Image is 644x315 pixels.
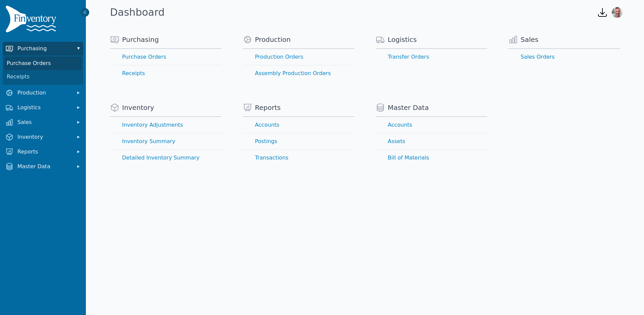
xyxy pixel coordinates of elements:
[243,150,354,166] a: Transactions
[243,49,354,65] a: Production Orders
[110,65,221,81] a: Receipts
[243,117,354,133] a: Accounts
[110,6,165,18] h1: Dashboard
[17,163,71,171] span: Master Data
[255,35,290,44] span: Production
[110,49,221,65] a: Purchase Orders
[122,35,159,44] span: Purchasing
[243,65,354,81] a: Assembly Production Orders
[3,145,83,159] button: Reports
[4,70,82,83] a: Receipts
[612,7,623,18] img: Bogdan Packo
[4,57,82,70] a: Purchase Orders
[110,150,221,166] a: Detailed Inventory Summary
[110,117,221,133] a: Inventory Adjustments
[17,148,71,156] span: Reports
[508,49,620,65] a: Sales Orders
[17,133,71,141] span: Inventory
[521,35,538,44] span: Sales
[388,35,417,44] span: Logistics
[17,45,71,53] span: Purchasing
[388,103,429,112] span: Master Data
[255,103,281,112] span: Reports
[17,89,71,97] span: Production
[243,133,354,149] a: Postings
[376,49,487,65] a: Transfer Orders
[3,160,83,173] button: Master Data
[110,133,221,149] a: Inventory Summary
[17,104,71,112] span: Logistics
[376,150,487,166] a: Bill of Materials
[3,86,83,100] button: Production
[376,117,487,133] a: Accounts
[3,42,83,55] button: Purchasing
[3,130,83,144] button: Inventory
[122,103,154,112] span: Inventory
[376,133,487,149] a: Assets
[3,101,83,114] button: Logistics
[3,116,83,129] button: Sales
[17,118,71,126] span: Sales
[5,5,59,35] img: Finventory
